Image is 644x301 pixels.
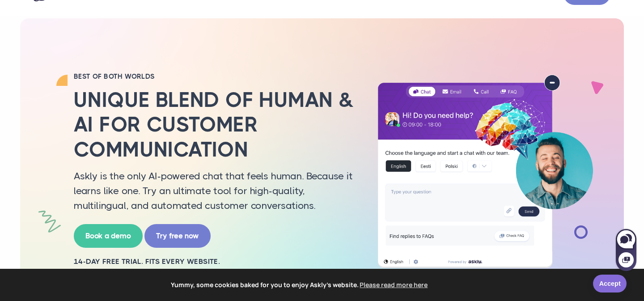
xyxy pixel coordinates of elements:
[144,224,211,248] a: Try free now
[74,88,356,162] h2: Unique blend of human & AI for customer communication
[369,75,602,268] img: AI multilingual chat
[74,72,356,81] h2: BEST OF BOTH WORLDS
[13,278,587,292] span: Yummy, some cookies baked for you to enjoy Askly's website.
[74,257,356,267] h2: 14-day free trial. Fits every website.
[593,275,627,293] a: Accept
[359,278,429,292] a: learn more about cookies
[74,169,356,213] p: Askly is the only AI-powered chat that feels human. Because it learns like one. Try an ultimate t...
[74,224,143,248] a: Book a demo
[615,227,637,272] iframe: Askly chat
